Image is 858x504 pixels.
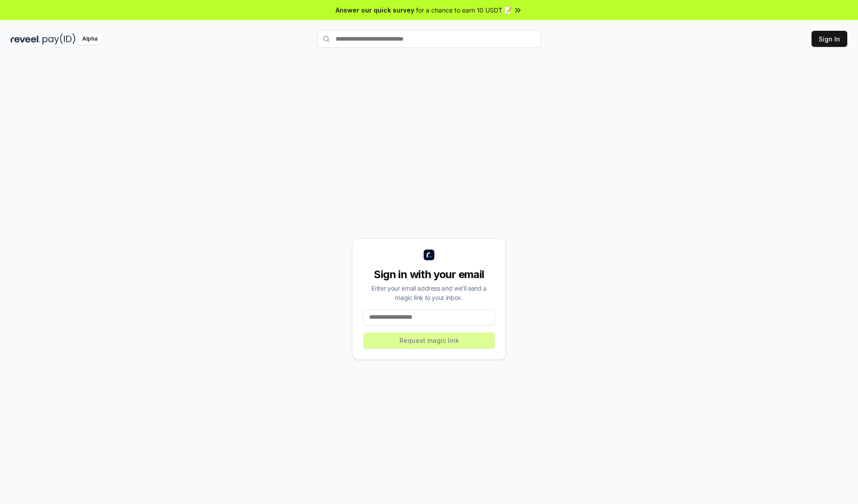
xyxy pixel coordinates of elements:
img: reveel_dark [11,33,41,45]
span: for a chance to earn 10 USDT 📝 [416,5,512,15]
div: Enter your email address and we’ll send a magic link to your inbox. [363,283,495,302]
img: pay_id [42,33,76,45]
div: Alpha [77,33,102,45]
img: logo_small [424,250,434,260]
button: Sign In [812,31,847,47]
div: Sign in with your email [363,267,495,282]
span: Answer our quick survey [336,5,414,15]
